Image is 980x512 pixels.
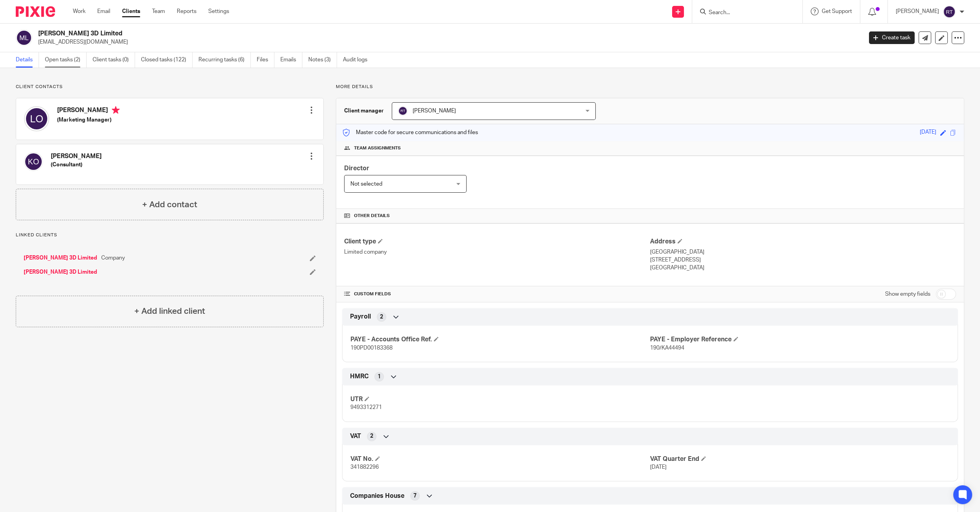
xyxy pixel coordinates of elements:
[16,6,55,17] img: Pixie
[343,52,373,68] a: Audit logs
[142,199,197,211] h4: + Add contact
[650,345,684,351] span: 190/KA44494
[350,395,650,403] h4: UTR
[350,181,382,187] span: Not selected
[208,7,229,15] a: Settings
[350,432,361,440] span: VAT
[378,373,381,381] span: 1
[650,238,956,246] h4: Address
[257,52,274,68] a: Files
[650,455,950,463] h4: VAT Quarter End
[350,492,404,500] span: Companies House
[112,106,120,114] i: Primary
[650,264,956,272] p: [GEOGRAPHIC_DATA]
[344,248,650,256] p: Limited company
[45,52,87,68] a: Open tasks (2)
[51,161,102,169] h5: (Consultant)
[134,305,205,317] h4: + Add linked client
[24,254,97,262] a: [PERSON_NAME] 3D Limited
[896,7,939,15] p: [PERSON_NAME]
[101,254,125,262] span: Company
[97,7,110,15] a: Email
[344,238,650,246] h4: Client type
[380,313,383,321] span: 2
[16,232,324,238] p: Linked clients
[869,31,915,44] a: Create task
[350,372,369,381] span: HMRC
[73,7,85,15] a: Work
[141,52,193,68] a: Closed tasks (122)
[57,106,120,116] h4: [PERSON_NAME]
[122,7,140,15] a: Clients
[336,84,964,90] p: More details
[177,7,196,15] a: Reports
[350,464,379,470] span: 341882296
[24,268,97,276] a: [PERSON_NAME] 3D Limited
[822,9,852,14] span: Get Support
[350,345,393,351] span: 190PD00183368
[280,52,302,68] a: Emails
[708,9,779,17] input: Search
[198,52,251,68] a: Recurring tasks (6)
[51,152,102,160] h4: [PERSON_NAME]
[344,165,369,171] span: Director
[16,84,324,90] p: Client contacts
[354,213,390,219] span: Other details
[920,128,936,137] div: [DATE]
[342,129,478,136] p: Master code for secure communications and files
[308,52,337,68] a: Notes (3)
[350,455,650,463] h4: VAT No.
[650,464,667,470] span: [DATE]
[413,492,417,500] span: 7
[650,335,950,344] h4: PAYE - Employer Reference
[93,52,135,68] a: Client tasks (0)
[16,52,39,68] a: Details
[350,313,371,321] span: Payroll
[650,248,956,256] p: [GEOGRAPHIC_DATA]
[398,106,408,116] img: svg%3E
[350,335,650,344] h4: PAYE - Accounts Office Ref.
[370,432,373,440] span: 2
[650,256,956,264] p: [STREET_ADDRESS]
[152,7,165,15] a: Team
[38,38,857,46] p: [EMAIL_ADDRESS][DOMAIN_NAME]
[413,108,456,114] span: [PERSON_NAME]
[354,145,401,151] span: Team assignments
[943,6,956,18] img: svg%3E
[24,106,49,131] img: svg%3E
[344,107,384,115] h3: Client manager
[24,152,43,171] img: svg%3E
[350,405,382,410] span: 9493312271
[885,290,930,298] label: Show empty fields
[344,291,650,297] h4: CUSTOM FIELDS
[57,116,120,124] h5: (Marketing Manager)
[16,29,32,46] img: svg%3E
[38,29,693,38] h2: [PERSON_NAME] 3D Limited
